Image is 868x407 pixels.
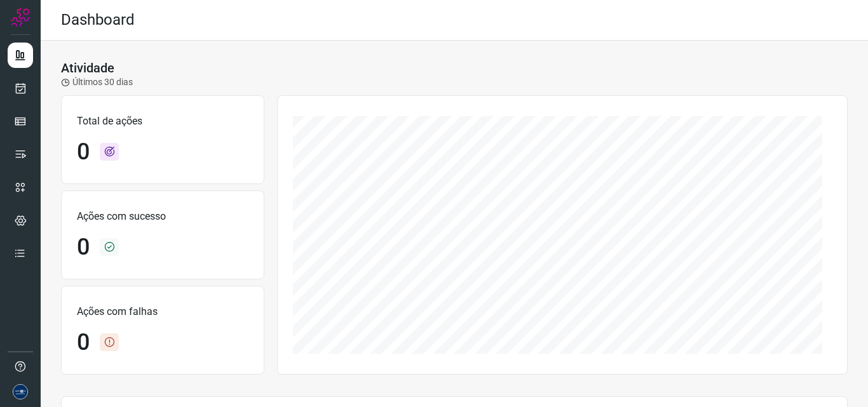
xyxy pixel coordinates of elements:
[61,60,114,76] h3: Atividade
[61,11,135,29] h2: Dashboard
[77,209,248,224] p: Ações com sucesso
[77,329,90,356] h1: 0
[77,138,90,166] h1: 0
[77,234,90,261] h1: 0
[13,384,28,399] img: d06bdf07e729e349525d8f0de7f5f473.png
[61,76,133,89] p: Últimos 30 dias
[11,8,30,27] img: Logo
[77,304,248,319] p: Ações com falhas
[77,114,248,129] p: Total de ações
